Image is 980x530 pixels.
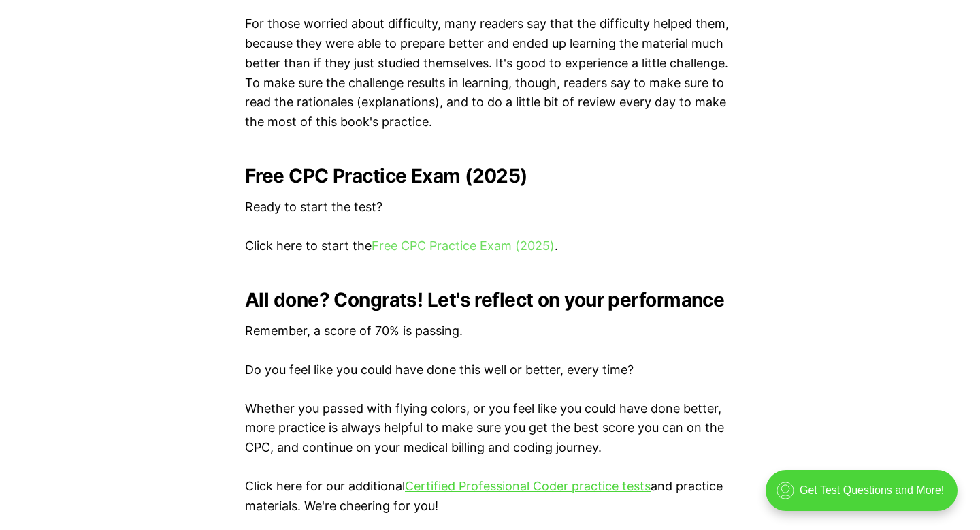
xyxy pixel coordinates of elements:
p: For those worried about difficulty, many readers say that the difficulty helped them, because the... [245,14,735,132]
iframe: portal-trigger [754,463,980,530]
p: Ready to start the test? [245,198,735,217]
p: Whether you passed with flying colors, or you feel like you could have done better, more practice... [245,399,735,458]
p: Do you feel like you could have done this well or better, every time? [245,360,735,380]
h2: Free CPC Practice Exam (2025) [245,165,735,187]
p: Click here for our additional and practice materials. We're cheering for you! [245,477,735,516]
p: Remember, a score of 70% is passing. [245,322,735,341]
a: Certified Professional Coder practice tests [405,479,651,493]
h2: All done? Congrats! Let's reflect on your performance [245,289,735,311]
p: Click here to start the . [245,236,735,256]
a: Free CPC Practice Exam (2025) [372,238,555,253]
